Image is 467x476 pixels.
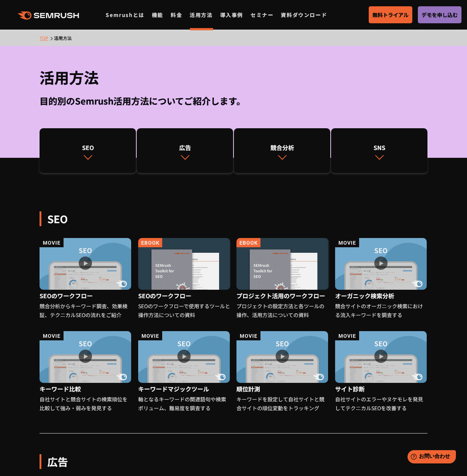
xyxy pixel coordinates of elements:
div: 目的別のSemrush活用方法についてご紹介します。 [40,94,427,108]
div: SEOのワークフロー [138,290,231,302]
div: キーワードを設定して自社サイトと競合サイトの順位変動をトラッキング [236,395,329,412]
a: SEOのワークフロー 競合分析からキーワード調査、効果検証、テクニカルSEOの流れをご紹介 [40,238,132,319]
a: 無料トライアル [369,6,412,23]
div: SEOのワークフローで使用するツールと操作方法についての資料 [138,302,231,319]
a: キーワード比較 自社サイトと競合サイトの検索順位を比較して強み・弱みを発見する [40,331,132,412]
div: 競合分析 [238,143,327,152]
iframe: Help widget launcher [401,447,459,468]
a: SNS [331,128,427,173]
a: 順位計測 キーワードを設定して自社サイトと競合サイトの順位変動をトラッキング [236,331,329,412]
a: 機能 [152,11,163,18]
a: Semrushとは [106,11,144,18]
a: 料金 [171,11,182,18]
div: 軸となるキーワードの関連語句や検索ボリューム、難易度を調査する [138,395,231,412]
div: SEOのワークフロー [40,290,132,302]
a: 広告 [137,128,233,173]
a: デモを申し込む [418,6,461,23]
a: 競合分析 [234,128,330,173]
a: SEO [40,128,136,173]
span: 無料トライアル [372,11,409,19]
a: キーワードマジックツール 軸となるキーワードの関連語句や検索ボリューム、難易度を調査する [138,331,231,412]
div: 競合分析からキーワード調査、効果検証、テクニカルSEOの流れをご紹介 [40,302,132,319]
a: 活用方法 [190,11,212,18]
div: SEO [40,211,427,226]
div: SEO [43,143,132,152]
div: 広告 [140,143,229,152]
a: 活用方法 [54,35,77,41]
div: SNS [335,143,424,152]
a: プロジェクト活用のワークフロー プロジェクトの設定方法と各ツールの操作、活用方法についての資料 [236,238,329,319]
a: オーガニック検索分析 競合サイトのオーガニック検索における流入キーワードを調査する [335,238,428,319]
div: キーワード比較 [40,383,132,395]
div: キーワードマジックツール [138,383,231,395]
div: プロジェクトの設定方法と各ツールの操作、活用方法についての資料 [236,302,329,319]
a: セミナー [250,11,273,18]
h1: 活用方法 [40,67,427,88]
a: サイト診断 自社サイトのエラーやヌケモレを発見してテクニカルSEOを改善する [335,331,428,412]
span: デモを申し込む [422,11,458,19]
div: 自社サイトのエラーやヌケモレを発見してテクニカルSEOを改善する [335,395,428,412]
a: 導入事例 [220,11,243,18]
a: SEOのワークフロー SEOのワークフローで使用するツールと操作方法についての資料 [138,238,231,319]
div: サイト診断 [335,383,428,395]
a: 資料ダウンロード [281,11,327,18]
div: オーガニック検索分析 [335,290,428,302]
div: 自社サイトと競合サイトの検索順位を比較して強み・弱みを発見する [40,395,132,412]
div: プロジェクト活用のワークフロー [236,290,329,302]
div: 競合サイトのオーガニック検索における流入キーワードを調査する [335,302,428,319]
a: TOP [40,35,54,41]
div: 順位計測 [236,383,329,395]
div: 広告 [40,454,427,469]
